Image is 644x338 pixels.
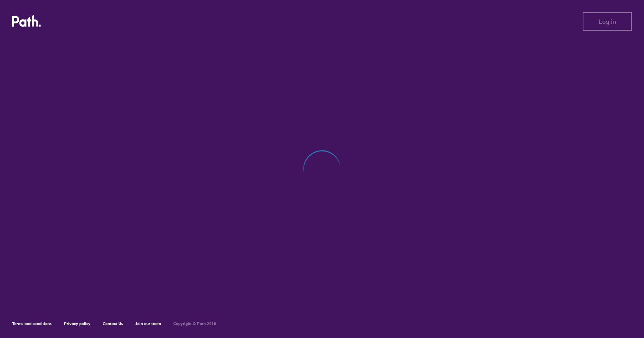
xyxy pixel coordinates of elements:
[12,321,52,326] a: Terms and conditions
[173,322,216,326] h6: Copyright © Path 2018
[599,18,616,25] span: Log in
[103,321,123,326] a: Contact Us
[64,321,90,326] a: Privacy policy
[583,12,632,31] button: Log in
[135,321,161,326] a: Join our team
